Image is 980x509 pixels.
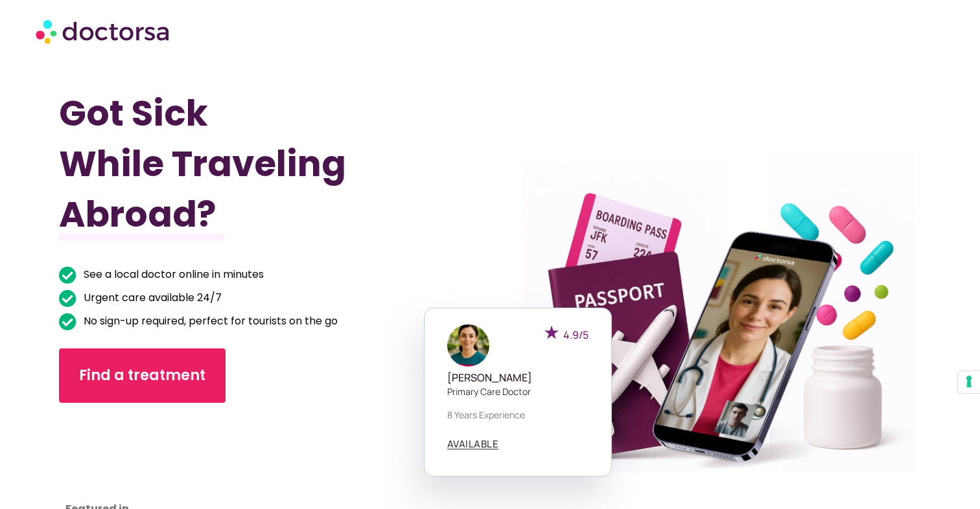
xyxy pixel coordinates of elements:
[447,439,499,449] a: AVAILABLE
[958,371,980,393] button: Your consent preferences for tracking technologies
[563,328,589,342] span: 4.9/5
[447,385,589,398] p: Primary care doctor
[447,408,589,422] p: 8 years experience
[59,348,226,403] a: Find a treatment
[447,372,589,384] h5: [PERSON_NAME]
[80,312,338,330] span: No sign-up required, perfect for tourists on the go
[80,266,264,284] span: See a local doctor online in minutes
[79,365,205,386] span: Find a treatment
[80,289,222,307] span: Urgent care available 24/7
[59,88,426,240] h1: Got Sick While Traveling Abroad?
[447,439,499,449] span: AVAILABLE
